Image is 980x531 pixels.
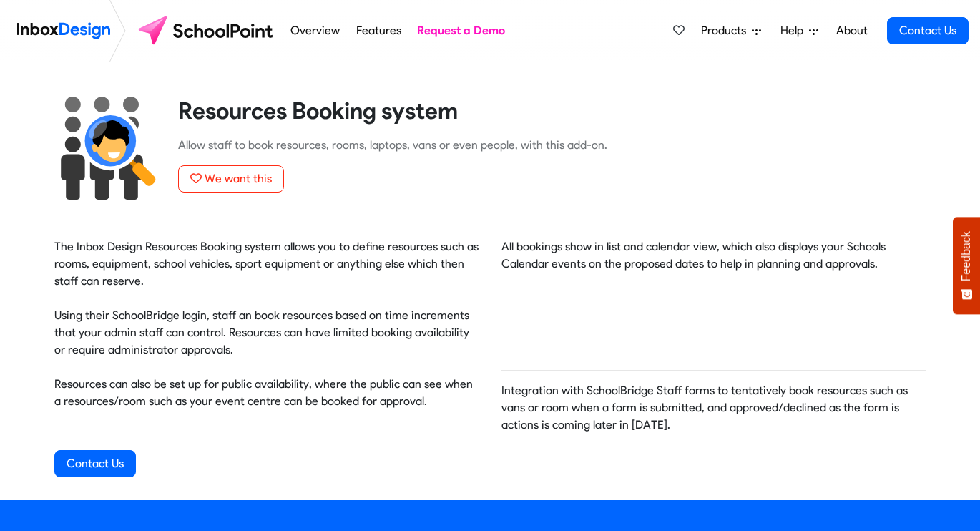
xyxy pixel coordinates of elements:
p: Integration with SchoolBridge Staff forms to tentatively book resources such as vans or room when... [501,382,926,434]
a: About [832,16,871,45]
p: The Inbox Design Resources Booking system allows you to define resources such as rooms, equipment... [54,238,479,410]
button: We want this [178,165,284,193]
button: Feedback - Show survey [953,217,980,314]
p: All bookings show in list and calendar view, which also displays your Schools Calendar events on ... [501,238,926,273]
a: Request a Demo [413,16,509,45]
p: Allow staff to book resources, rooms, laptops, vans or even people, with this add-on. [178,137,926,154]
a: Help [775,16,824,45]
span: Products [701,22,752,39]
span: Feedback [960,231,973,281]
a: Overview [287,16,344,45]
heading: Resources Booking system [178,97,926,125]
span: Help [780,22,809,39]
a: Contact Us [887,17,969,44]
a: Contact Us [54,450,136,477]
a: Products [695,16,767,45]
span: We want this [205,172,272,185]
a: Features [352,16,405,45]
img: schoolpoint logo [132,14,283,48]
img: 2022_01_17_icon_student_search.svg [54,97,157,200]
